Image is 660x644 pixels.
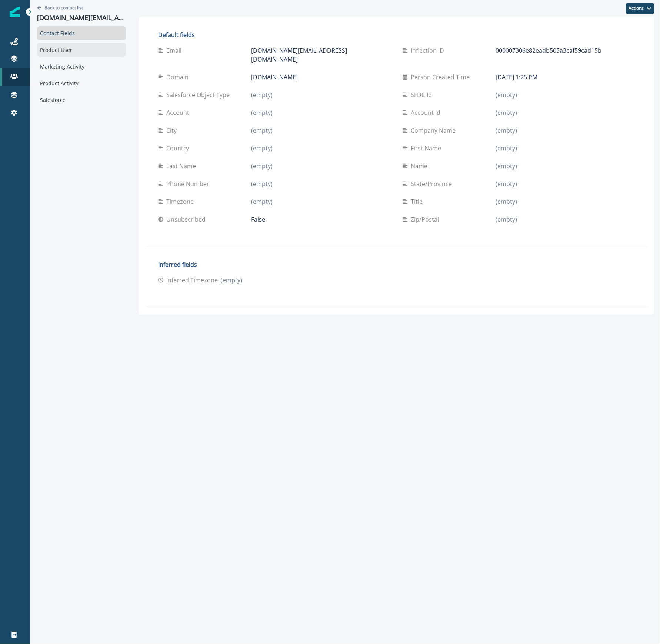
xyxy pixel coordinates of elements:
[251,46,391,64] p: [DOMAIN_NAME][EMAIL_ADDRESS][DOMAIN_NAME]
[411,215,442,224] p: Zip/Postal
[37,14,126,22] p: [DOMAIN_NAME][EMAIL_ADDRESS][DOMAIN_NAME]
[411,73,473,82] p: Person Created Time
[44,4,83,11] p: Back to contact list
[496,73,537,82] p: [DATE] 1:25 PM
[166,73,191,82] p: Domain
[411,90,435,99] p: SFDC Id
[221,276,242,285] p: (empty)
[496,215,517,224] p: (empty)
[251,162,273,170] p: (empty)
[251,197,273,206] p: (empty)
[411,144,444,153] p: First Name
[158,261,483,268] h2: Inferred fields
[251,215,265,224] p: False
[411,46,447,55] p: Inflection ID
[158,31,635,39] h2: Default fields
[496,108,517,117] p: (empty)
[496,179,517,188] p: (empty)
[496,144,517,153] p: (empty)
[166,276,221,285] p: Inferred timezone
[166,108,192,117] p: Account
[496,126,517,135] p: (empty)
[626,3,654,14] button: Actions
[496,162,517,170] p: (empty)
[37,26,126,40] div: Contact Fields
[37,4,83,11] button: Go back
[251,73,298,82] p: [DOMAIN_NAME]
[166,144,192,153] p: Country
[251,108,273,117] p: (empty)
[166,126,180,135] p: City
[496,90,517,99] p: (empty)
[251,144,273,153] p: (empty)
[166,197,197,206] p: Timezone
[166,162,199,170] p: Last Name
[411,108,443,117] p: Account Id
[37,43,126,57] div: Product User
[166,179,212,188] p: Phone Number
[411,179,455,188] p: State/Province
[166,90,233,99] p: Salesforce Object Type
[166,215,209,224] p: Unsubscribed
[411,197,426,206] p: Title
[37,60,126,73] div: Marketing Activity
[251,179,273,188] p: (empty)
[251,126,273,135] p: (empty)
[37,93,126,107] div: Salesforce
[10,7,20,17] img: Inflection
[411,162,430,170] p: Name
[251,90,273,99] p: (empty)
[166,46,184,55] p: Email
[496,197,517,206] p: (empty)
[496,46,601,55] p: 000007306e82eadb505a3caf59cad15b
[37,76,126,90] div: Product Activity
[411,126,459,135] p: Company Name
